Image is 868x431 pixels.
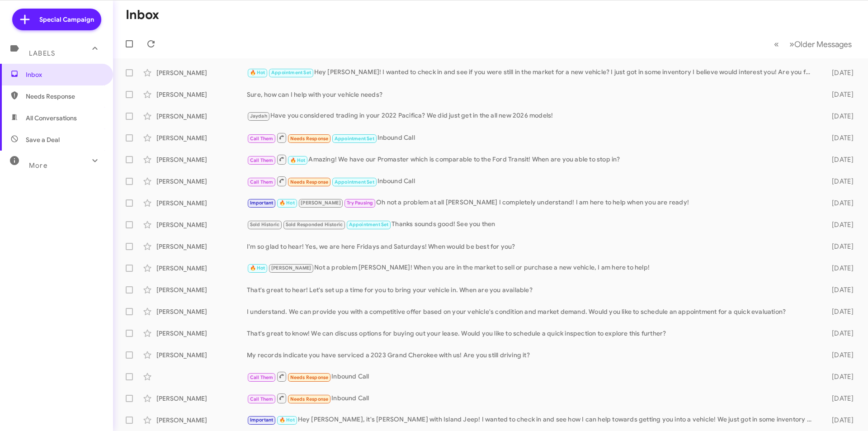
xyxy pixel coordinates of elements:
[156,307,247,316] div: [PERSON_NAME]
[247,329,817,338] div: That's great to know! We can discuss options for buying out your lease. Would you like to schedul...
[250,113,267,119] span: Jaydah
[247,350,817,360] div: My records indicate you have serviced a 2023 Grand Cherokee with us! Are you still driving it?
[335,179,374,185] span: Appointment Set
[789,38,794,50] span: »
[301,200,341,206] span: [PERSON_NAME]
[784,35,857,53] button: Next
[335,136,374,142] span: Appointment Set
[156,177,247,186] div: [PERSON_NAME]
[250,179,274,185] span: Call Them
[250,222,280,227] span: Sold Historic
[156,199,247,208] div: [PERSON_NAME]
[817,112,861,121] div: [DATE]
[290,136,329,142] span: Needs Response
[250,396,274,402] span: Call Them
[29,49,55,57] span: Labels
[26,70,103,79] span: Inbox
[279,417,295,423] span: 🔥 Hot
[247,307,817,316] div: I understand. We can provide you with a competitive offer based on your vehicle's condition and m...
[156,220,247,229] div: [PERSON_NAME]
[817,372,861,381] div: [DATE]
[247,154,817,165] div: Amazing! We have our Promaster which is comparable to the Ford Transit! When are you able to stop...
[817,394,861,403] div: [DATE]
[817,90,861,99] div: [DATE]
[250,265,265,271] span: 🔥 Hot
[126,8,159,22] h1: Inbox
[26,92,103,101] span: Needs Response
[250,200,274,206] span: Important
[26,135,60,144] span: Save a Deal
[286,222,343,227] span: Sold Responded Historic
[817,68,861,77] div: [DATE]
[156,416,247,425] div: [PERSON_NAME]
[349,222,389,227] span: Appointment Set
[817,177,861,186] div: [DATE]
[247,285,817,294] div: That's great to hear! Let's set up a time for you to bring your vehicle in. When are you available?
[817,242,861,251] div: [DATE]
[156,264,247,273] div: [PERSON_NAME]
[156,112,247,121] div: [PERSON_NAME]
[247,393,817,404] div: Inbound Call
[12,9,101,30] a: Special Campaign
[156,350,247,360] div: [PERSON_NAME]
[156,68,247,77] div: [PERSON_NAME]
[769,35,784,53] button: Previous
[271,70,311,76] span: Appointment Set
[247,111,817,121] div: Have you considered trading in your 2022 Pacifica? We did just get in the all new 2026 models!
[769,35,857,53] nav: Page navigation example
[156,133,247,142] div: [PERSON_NAME]
[817,155,861,164] div: [DATE]
[247,132,817,143] div: Inbound Call
[250,157,274,163] span: Call Them
[250,417,274,423] span: Important
[817,350,861,360] div: [DATE]
[39,15,94,24] span: Special Campaign
[290,179,329,185] span: Needs Response
[156,242,247,251] div: [PERSON_NAME]
[271,265,311,271] span: [PERSON_NAME]
[817,307,861,316] div: [DATE]
[247,371,817,382] div: Inbound Call
[290,157,306,163] span: 🔥 Hot
[774,38,779,50] span: «
[247,198,817,208] div: Oh not a problem at all [PERSON_NAME] I completely understand! I am here to help when you are ready!
[247,67,817,78] div: Hey [PERSON_NAME]! I wanted to check in and see if you were still in the market for a new vehicle...
[247,242,817,251] div: I'm so glad to hear! Yes, we are here Fridays and Saturdays! When would be best for you?
[794,39,852,49] span: Older Messages
[247,263,817,273] div: Not a problem [PERSON_NAME]! When you are in the market to sell or purchase a new vehicle, I am h...
[347,200,373,206] span: Try Pausing
[817,416,861,425] div: [DATE]
[156,90,247,99] div: [PERSON_NAME]
[156,285,247,294] div: [PERSON_NAME]
[156,155,247,164] div: [PERSON_NAME]
[817,199,861,208] div: [DATE]
[290,396,329,402] span: Needs Response
[250,374,274,380] span: Call Them
[817,133,861,142] div: [DATE]
[247,415,817,425] div: Hey [PERSON_NAME], it's [PERSON_NAME] with Island Jeep! I wanted to check in and see how I can he...
[156,329,247,338] div: [PERSON_NAME]
[817,329,861,338] div: [DATE]
[817,285,861,294] div: [DATE]
[279,200,295,206] span: 🔥 Hot
[250,70,265,76] span: 🔥 Hot
[247,175,817,187] div: Inbound Call
[156,394,247,403] div: [PERSON_NAME]
[250,136,274,142] span: Call Them
[29,161,47,170] span: More
[817,264,861,273] div: [DATE]
[247,90,817,99] div: Sure, how can I help with your vehicle needs?
[290,374,329,380] span: Needs Response
[247,219,817,230] div: Thanks sounds good! See you then
[26,114,77,123] span: All Conversations
[817,220,861,229] div: [DATE]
